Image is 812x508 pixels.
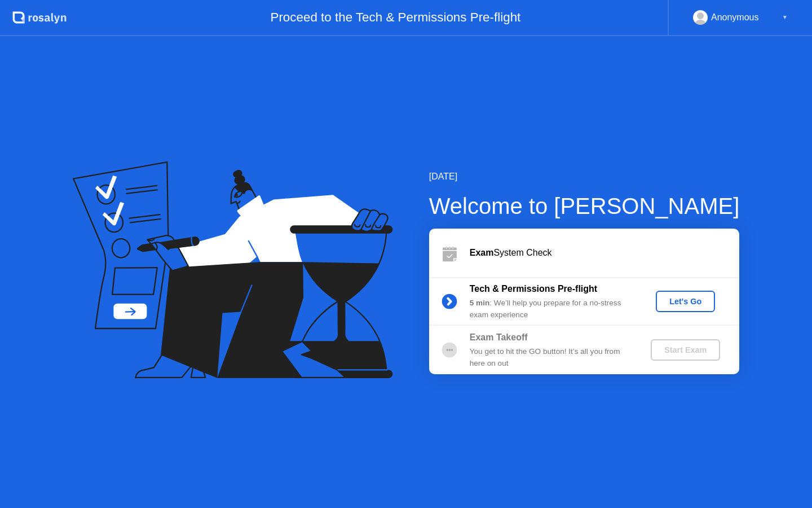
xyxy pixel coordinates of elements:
div: You get to hit the GO button! It’s all you from here on out [470,346,632,369]
div: System Check [470,246,739,260]
b: 5 min [470,299,490,307]
div: : We’ll help you prepare for a no-stress exam experience [470,297,632,321]
b: Exam Takeoff [470,332,528,342]
button: Start Exam [651,339,720,361]
b: Tech & Permissions Pre-flight [470,284,597,294]
div: ▼ [782,10,788,25]
div: Start Exam [655,345,716,354]
div: [DATE] [429,170,740,183]
b: Exam [470,248,494,257]
div: Anonymous [711,10,759,25]
button: Let's Go [656,291,715,312]
div: Welcome to [PERSON_NAME] [429,189,740,223]
div: Let's Go [660,297,710,306]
